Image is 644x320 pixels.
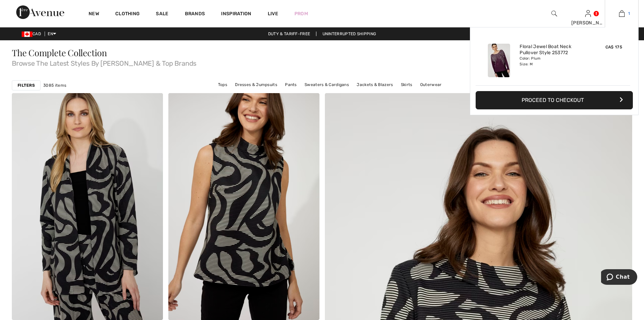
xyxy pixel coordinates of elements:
[520,56,586,67] div: Color: Plum Size: M
[115,11,140,18] a: Clothing
[353,80,396,89] a: Jackets & Blazers
[282,80,300,89] a: Pants
[417,80,445,89] a: Outerwear
[488,44,510,77] img: Floral Jewel Boat Neck Pullover Style 253772
[605,45,622,49] span: CA$ 175
[520,44,586,56] a: Floral Jewel Boat Neck Pullover Style 253772
[268,10,278,17] a: Live
[12,47,107,59] span: The Complete Collection
[215,80,231,89] a: Tops
[16,5,64,19] img: 1ère Avenue
[221,11,251,18] span: Inspiration
[601,269,637,286] iframe: Opens a widget where you can chat to one of our agents
[12,93,163,320] img: Open-Front Abstract Casual Jacket Style 34047. As sample
[185,11,205,18] a: Brands
[571,19,604,26] div: [PERSON_NAME]
[585,9,591,18] img: My Info
[294,10,308,17] a: Prom
[43,82,66,88] span: 3085 items
[476,91,633,109] button: Proceed to Checkout
[18,82,35,88] strong: Filters
[89,11,99,18] a: New
[398,80,416,89] a: Skirts
[48,31,56,36] span: EN
[22,31,44,36] span: CAD
[156,11,168,18] a: Sale
[22,31,32,37] img: Canadian Dollar
[585,10,591,17] a: Sign In
[628,10,630,17] span: 1
[12,57,632,67] span: Browse The Latest Styles By [PERSON_NAME] & Top Brands
[301,80,352,89] a: Sweaters & Cardigans
[168,93,319,320] img: High Neck Sleeveless Pullover Style 34046. As sample
[232,80,281,89] a: Dresses & Jumpsuits
[551,9,557,18] img: search the website
[619,9,625,18] img: My Bag
[605,9,638,18] a: 1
